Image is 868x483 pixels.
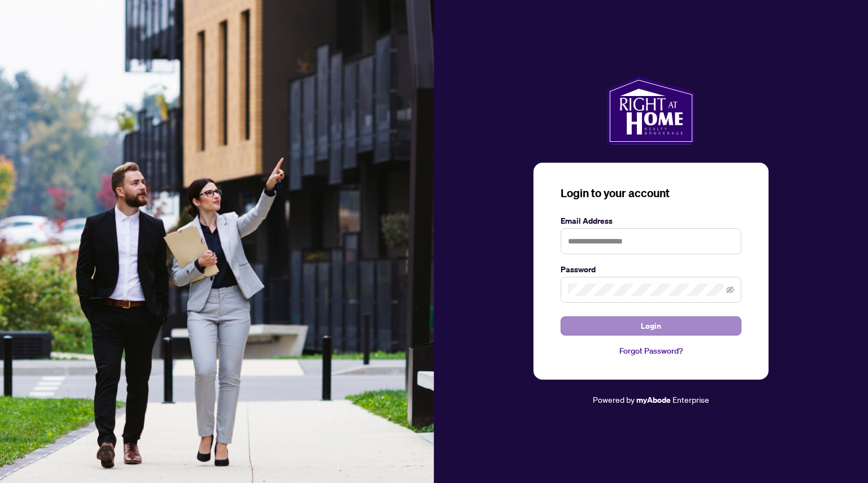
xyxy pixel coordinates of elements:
span: eye-invisible [726,286,734,294]
label: Email Address [561,215,741,227]
span: Powered by [593,394,635,404]
img: ma-logo [607,77,695,145]
button: Login [561,316,741,336]
a: myAbode [636,394,671,406]
span: Enterprise [672,394,709,404]
span: Login [641,317,661,335]
a: Forgot Password? [561,345,741,357]
label: Password [561,263,741,276]
h3: Login to your account [561,185,741,201]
